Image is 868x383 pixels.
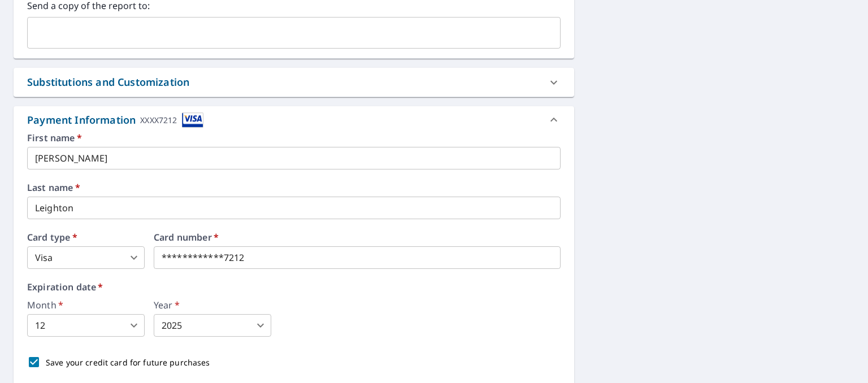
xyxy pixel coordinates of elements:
label: Card type [27,233,145,242]
div: 2025 [154,314,271,337]
p: Save your credit card for future purchases [46,356,210,368]
label: Year [154,301,271,310]
label: First name [27,133,561,142]
label: Month [27,301,145,310]
img: cardImage [182,112,203,128]
div: 12 [27,314,145,337]
label: Card number [154,233,561,242]
div: Payment Information [27,112,203,128]
div: Substitutions and Customization [27,75,189,90]
label: Expiration date [27,282,561,291]
div: XXXX7212 [140,112,177,128]
div: Payment InformationXXXX7212cardImage [14,106,574,133]
div: Substitutions and Customization [14,68,574,97]
label: Last name [27,183,561,192]
div: Visa [27,246,145,269]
